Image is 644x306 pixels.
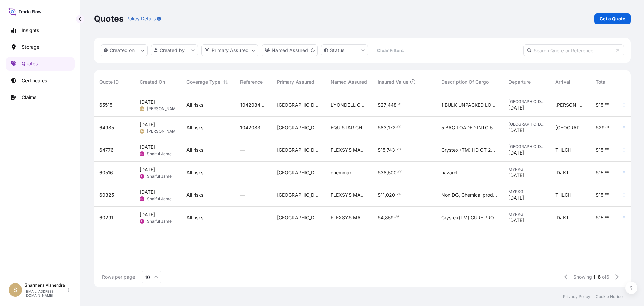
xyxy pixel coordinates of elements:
span: All risks [186,124,203,131]
span: of 6 [602,274,609,280]
span: 859 [385,215,394,220]
button: Clear Filters [371,45,409,56]
span: [GEOGRAPHIC_DATA] [277,192,320,199]
p: Named Assured [272,47,308,54]
span: MYPKG [508,189,545,194]
a: Privacy Policy [563,294,590,299]
span: 64985 [99,124,114,131]
span: 27 [381,103,386,107]
span: 60291 [99,214,113,221]
span: , [385,148,387,152]
span: 448 [388,103,397,107]
span: , [384,215,385,220]
span: [DATE] [508,172,524,179]
span: [GEOGRAPHIC_DATA] [508,144,545,149]
p: Quotes [22,60,38,67]
button: cargoOwner Filter options [262,44,318,56]
span: [DATE] [140,99,155,105]
span: 11 [606,126,609,128]
span: FLEXSYS MALAYSIA SDN. BHD [331,214,367,221]
span: $ [596,148,599,152]
span: Departure [508,79,531,85]
span: THLCH [555,147,571,154]
span: 83 [381,125,387,130]
span: . [396,126,397,128]
span: Description Of Cargo [441,79,489,85]
span: Crystex(TM) CURE PRO, 20 KG (44.0 LB), Bag (HS code: 382499 ) [441,214,498,221]
span: [GEOGRAPHIC_DATA] [277,147,320,154]
span: hazard [441,169,457,176]
p: Status [330,47,344,54]
span: 500 [388,170,397,175]
span: Arrival [555,79,570,85]
span: All risks [186,147,203,154]
span: $ [378,170,381,175]
span: . [397,171,398,173]
span: [PERSON_NAME] [555,102,585,108]
input: Search Quote or Reference... [523,44,624,56]
span: 00 [605,171,609,173]
span: , [387,125,388,130]
p: Primary Assured [212,47,249,54]
button: Sort [222,78,230,86]
p: Claims [22,94,36,101]
span: 24 [397,193,401,196]
span: $ [378,215,381,220]
span: THLCH [555,192,571,199]
p: [EMAIL_ADDRESS][DOMAIN_NAME] [25,289,66,297]
span: — [240,147,245,154]
span: 29 [599,125,605,130]
span: . [395,148,396,151]
span: 99 [397,126,401,128]
button: createdOn Filter options [101,44,148,56]
span: LYONDELL CHEMICAL COMPANY [331,102,367,108]
span: IDJKT [555,214,569,221]
span: 172 [388,125,396,130]
span: 00 [605,103,609,106]
span: . [604,216,605,218]
span: . [397,103,398,106]
span: 15 [599,193,603,198]
span: MYPKG [508,212,545,217]
span: $ [378,103,381,107]
span: S [13,287,17,293]
span: 15 [599,148,603,152]
span: $ [596,170,599,175]
span: Named Assured [331,79,367,85]
span: $ [596,215,599,220]
span: $ [378,125,381,130]
p: Insights [22,27,39,34]
p: Quotes [94,13,124,24]
span: 45 [398,103,402,106]
span: IDJKT [555,169,569,176]
span: Insured Value [378,79,408,85]
span: 60325 [99,192,114,199]
span: [DATE] [140,144,155,150]
span: Crystex (TM) HD OT 20, 20 KG (44.0 LB), Bag (HS code: 382499 ) [441,147,498,154]
span: 15 [599,103,603,107]
span: SJ [140,218,144,225]
span: 15 [381,148,385,152]
span: Shaiful Jamel [147,219,173,224]
span: [DATE] [508,149,524,156]
p: Created on [110,47,135,54]
span: SJ [140,195,144,202]
button: createdBy Filter options [151,44,198,56]
span: $ [596,193,599,198]
a: Cookie Notice [596,294,623,299]
span: All risks [186,169,203,176]
span: SA [140,105,144,112]
p: Clear Filters [377,47,404,54]
span: [DATE] [508,217,524,224]
p: Get a Quote [600,15,625,22]
span: 11 [381,193,385,198]
span: Rows per page [102,274,135,280]
span: [GEOGRAPHIC_DATA] [277,102,320,108]
span: . [604,103,605,106]
span: EQUISTAR CHEMICALS, LP [331,124,367,131]
span: Shaiful Jamel [147,151,173,157]
span: [DATE] [508,194,524,201]
span: — [240,192,245,199]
